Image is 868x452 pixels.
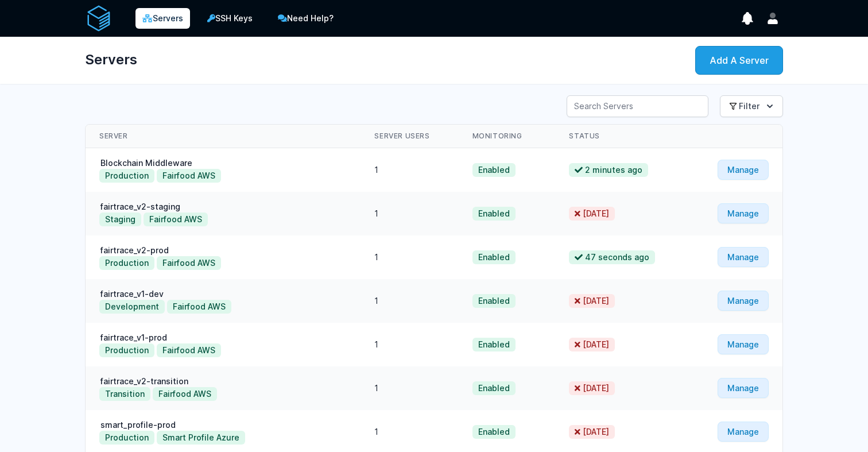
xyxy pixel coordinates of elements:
a: smart_profile-prod [99,420,177,430]
button: Transition [99,387,150,401]
button: show notifications [737,8,758,29]
span: [DATE] [569,338,615,351]
button: Fairfood AWS [167,300,231,314]
a: Manage [718,291,769,311]
span: 2 minutes ago [569,163,648,177]
td: 1 [361,323,458,366]
th: Status [555,125,689,148]
button: Fairfood AWS [153,387,217,401]
span: Enabled [472,425,516,439]
td: 1 [361,148,458,192]
button: Production [99,343,154,357]
button: Production [99,256,154,270]
span: Enabled [472,207,516,221]
a: Manage [718,378,769,398]
th: Server [86,125,361,148]
span: [DATE] [569,294,615,308]
span: [DATE] [569,207,615,221]
span: Enabled [472,163,516,177]
a: Manage [718,422,769,442]
button: User menu [762,8,783,29]
a: SSH Keys [199,7,261,30]
img: serverAuth logo [85,5,113,32]
span: Enabled [472,338,516,351]
h1: Servers [85,46,137,74]
a: Blockchain Middleware [99,158,193,168]
span: [DATE] [569,425,615,439]
a: Manage [718,160,769,180]
a: Manage [718,203,769,223]
td: 1 [361,192,458,235]
a: fairtrace_v2-transition [99,376,189,386]
button: Fairfood AWS [157,343,221,357]
a: Manage [718,247,769,267]
a: fairtrace_v2-prod [99,245,170,255]
td: 1 [361,366,458,410]
span: [DATE] [569,381,615,395]
button: Fairfood AWS [157,256,221,270]
button: Fairfood AWS [144,213,208,226]
a: fairtrace_v2-staging [99,202,181,211]
button: Staging [99,213,141,226]
span: 47 seconds ago [569,250,655,264]
a: fairtrace_v1-prod [99,333,168,342]
a: Add A Server [695,46,783,75]
input: Search Servers [567,95,708,117]
span: Enabled [472,294,516,308]
span: Enabled [472,381,516,395]
a: Need Help? [270,7,342,30]
td: 1 [361,235,458,279]
a: Manage [718,334,769,354]
td: 1 [361,279,458,323]
a: Servers [135,8,190,29]
button: Smart Profile Azure [157,431,245,445]
button: Filter [720,95,783,117]
th: Server Users [361,125,458,148]
button: Production [99,431,154,445]
a: fairtrace_v1-dev [99,289,165,299]
span: Enabled [472,250,516,264]
button: Fairfood AWS [157,169,221,183]
button: Production [99,169,154,183]
button: Development [99,300,165,314]
th: Monitoring [459,125,556,148]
